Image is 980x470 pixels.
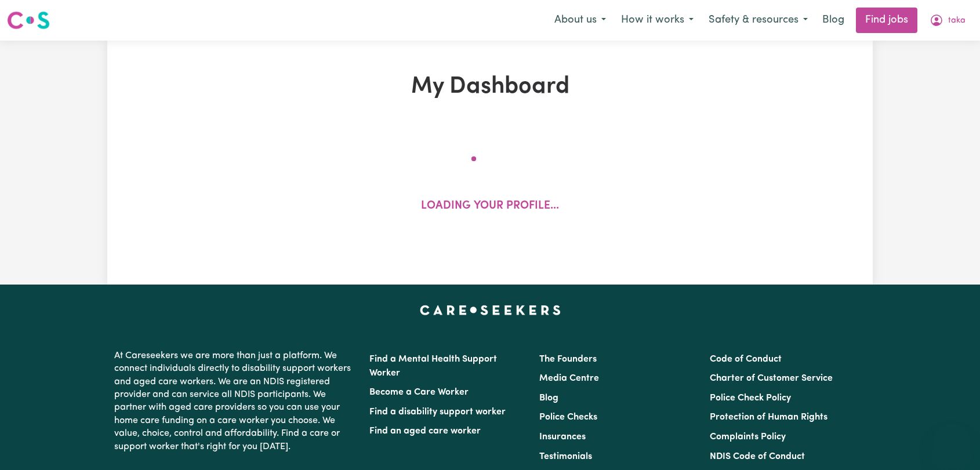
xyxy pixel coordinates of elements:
[7,10,50,31] img: Careseekers logo
[421,198,559,215] p: Loading your profile...
[710,452,805,461] a: NDIS Code of Conduct
[710,374,833,383] a: Charter of Customer Service
[948,14,966,27] span: taka
[114,345,355,458] p: At Careseekers we are more than just a platform. We connect individuals directly to disability su...
[369,355,497,378] a: Find a Mental Health Support Worker
[815,8,851,33] a: Blog
[614,8,701,32] button: How it works
[539,432,586,442] a: Insurances
[856,8,917,33] a: Find jobs
[710,432,786,442] a: Complaints Policy
[710,394,791,403] a: Police Check Policy
[539,394,558,403] a: Blog
[369,407,506,417] a: Find a disability support worker
[420,305,561,315] a: Careseekers home page
[242,73,738,101] h1: My Dashboard
[934,424,971,461] iframe: Button to launch messaging window
[539,413,597,422] a: Police Checks
[369,427,481,436] a: Find an aged care worker
[7,7,50,34] a: Careseekers logo
[539,355,597,364] a: The Founders
[710,355,782,364] a: Code of Conduct
[701,8,815,32] button: Safety & resources
[922,8,973,32] button: My Account
[539,374,599,383] a: Media Centre
[710,413,827,422] a: Protection of Human Rights
[547,8,614,32] button: About us
[369,388,469,397] a: Become a Care Worker
[539,452,592,461] a: Testimonials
